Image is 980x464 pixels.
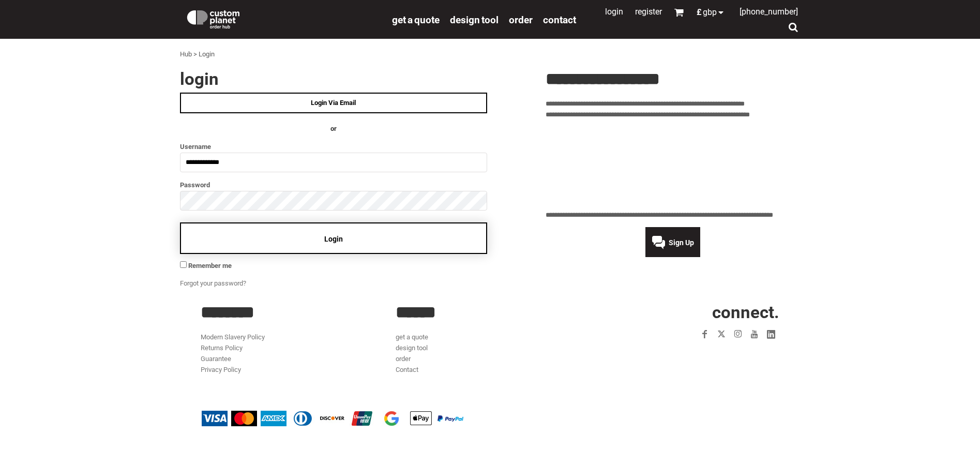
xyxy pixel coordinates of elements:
label: Password [180,179,487,191]
img: Mastercard [231,411,257,426]
span: £ [697,8,703,17]
a: order [396,355,411,363]
a: Guarantee [201,355,231,363]
a: Contact [396,366,418,373]
iframe: Customer reviews powered by Trustpilot [546,126,801,204]
img: Apple Pay [408,411,434,426]
img: PayPal [438,415,463,422]
img: American Express [261,411,287,426]
span: get a quote [392,14,440,26]
a: Privacy Policy [201,366,241,373]
img: China UnionPay [349,411,375,426]
span: GBP [703,8,717,17]
span: Remember me [188,262,232,270]
span: Login [324,235,343,243]
a: design tool [450,13,499,25]
a: get a quote [396,333,428,341]
label: Username [180,141,487,153]
a: get a quote [392,13,440,25]
img: Discover [320,411,345,426]
a: Modern Slavery Policy [201,333,265,341]
span: design tool [450,14,499,26]
span: Login Via Email [311,99,356,107]
h2: CONNECT. [591,304,779,321]
a: Forgot your password? [180,279,246,287]
h4: OR [180,124,487,134]
a: Login [605,7,623,17]
a: order [509,13,533,25]
span: Sign Up [669,238,694,247]
h2: Login [180,70,487,87]
a: Hub [180,50,192,58]
a: Register [635,7,662,17]
span: order [509,14,533,26]
a: Returns Policy [201,344,243,352]
a: Login Via Email [180,93,487,113]
div: > [193,49,197,60]
img: Diners Club [290,411,316,426]
img: Google Pay [379,411,404,426]
input: Remember me [180,261,187,268]
img: Custom Planet [185,8,242,28]
a: design tool [396,344,428,352]
img: Visa [202,411,228,426]
a: Contact [543,13,576,25]
div: Login [199,49,215,60]
span: Contact [543,14,576,26]
a: Custom Planet [180,3,387,34]
span: [PHONE_NUMBER] [740,7,798,17]
iframe: Customer reviews powered by Trustpilot [637,349,779,361]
